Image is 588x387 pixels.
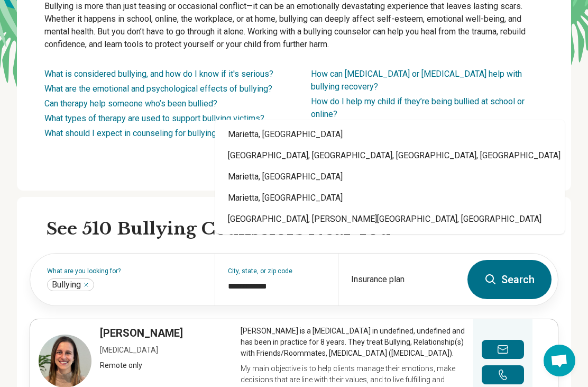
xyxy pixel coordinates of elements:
[44,128,277,138] a: What should I expect in counseling for bullying-related trauma?
[83,282,89,288] button: Bullying
[44,98,217,109] a: Can therapy help someone who’s been bullied?
[44,84,272,94] a: What are the emotional and psychological effects of bullying?
[52,280,81,290] span: Bullying
[215,145,565,166] div: [GEOGRAPHIC_DATA], [GEOGRAPHIC_DATA], [GEOGRAPHIC_DATA], [GEOGRAPHIC_DATA]
[215,187,565,209] div: Marietta, [GEOGRAPHIC_DATA]
[47,218,558,240] h2: See 510 Bullying Counselors Near You
[215,124,565,145] div: Marietta, [GEOGRAPHIC_DATA]
[44,113,264,123] a: What types of therapy are used to support bullying victims?
[467,260,552,299] button: Search
[44,69,273,79] a: What is considered bullying, and how do I know if it's serious?
[482,340,524,359] button: Send a message
[544,345,575,376] div: Open chat
[215,120,565,234] div: Suggestions
[311,96,525,119] a: How do I help my child if they’re being bullied at school or online?
[215,166,565,187] div: Marietta, [GEOGRAPHIC_DATA]
[47,278,94,291] div: Bullying
[482,365,524,384] button: Make a phone call
[47,268,202,274] label: What are you looking for?
[215,209,565,230] div: [GEOGRAPHIC_DATA], [PERSON_NAME][GEOGRAPHIC_DATA], [GEOGRAPHIC_DATA]
[311,69,522,92] a: How can [MEDICAL_DATA] or [MEDICAL_DATA] help with bullying recovery?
